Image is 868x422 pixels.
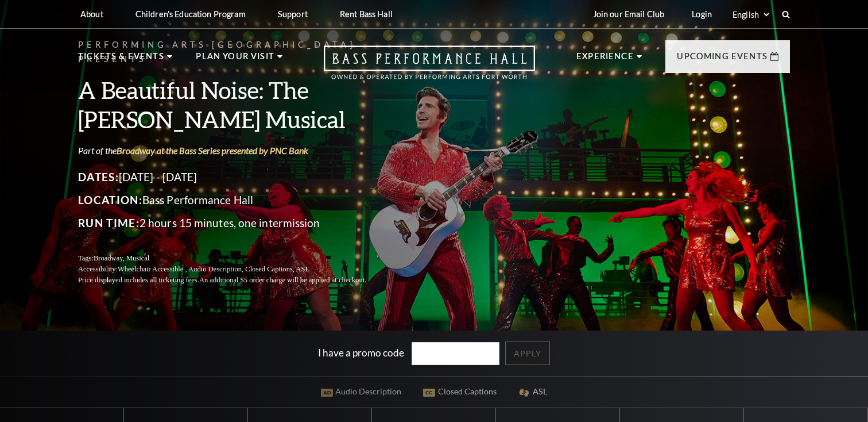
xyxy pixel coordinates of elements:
p: Rent Bass Hall [340,9,393,19]
span: Location: [78,194,142,207]
span: Wheelchair Accessible , Audio Description, Closed Captions, ASL [118,265,309,273]
span: An additional $5 order charge will be applied at checkout. [199,276,366,284]
p: Experience [576,49,634,70]
h3: A Beautiful Noise: The [PERSON_NAME] Musical [78,75,394,134]
span: Run Time: [78,217,139,230]
p: Accessibility: [78,264,394,275]
label: I have a promo code [318,346,404,358]
p: Tags: [78,254,394,264]
p: 2 hours 15 minutes, one intermission [78,214,394,233]
p: Support [278,9,308,19]
p: [DATE] - [DATE] [78,168,394,187]
p: Bass Performance Hall [78,191,394,210]
select: Select: [730,9,771,20]
p: Part of the [78,144,394,157]
p: Upcoming Events [677,49,768,70]
p: About [80,9,103,19]
span: Broadway, Musical [94,255,149,263]
p: Children's Education Program [135,9,246,19]
p: Price displayed includes all ticketing fees. [78,275,394,286]
p: Plan Your Visit [196,49,274,70]
p: Tickets & Events [78,49,164,70]
span: Dates: [78,171,119,184]
a: Broadway at the Bass Series presented by PNC Bank [117,145,308,156]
